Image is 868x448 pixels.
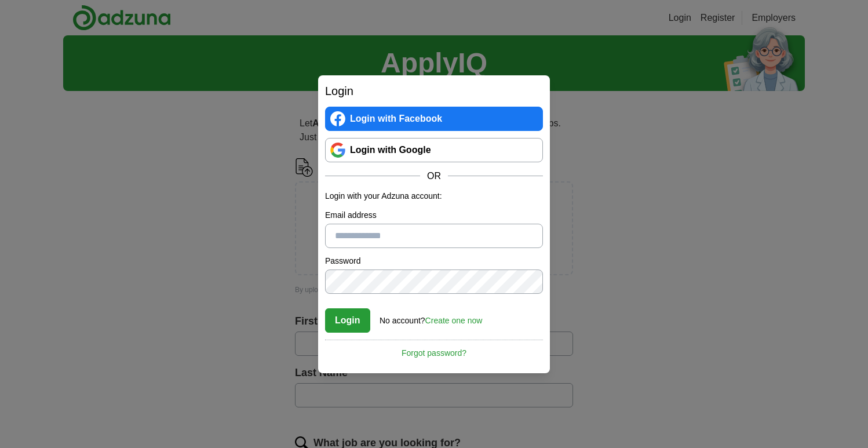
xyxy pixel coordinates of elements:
a: Login with Facebook [325,107,543,131]
a: Login with Google [325,138,543,162]
p: Login with your Adzuna account: [325,190,543,202]
button: Login [325,308,370,333]
a: Forgot password? [325,340,543,359]
span: OR [420,169,448,183]
label: Password [325,255,543,267]
div: No account? [380,308,482,327]
a: Create one now [425,316,483,325]
h2: Login [325,82,543,100]
label: Email address [325,209,543,221]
